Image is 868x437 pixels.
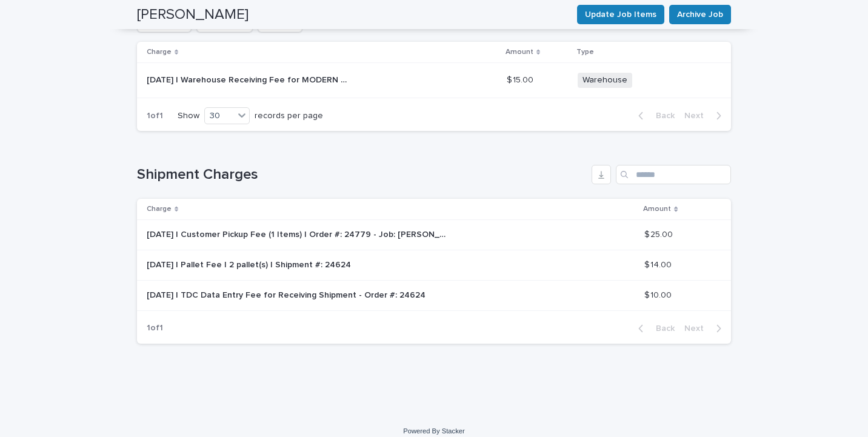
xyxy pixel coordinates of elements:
[679,110,731,121] button: Next
[643,202,671,216] p: Amount
[616,165,731,184] input: Search
[649,324,675,333] span: Back
[147,73,351,85] p: 2025-08-27 | Warehouse Receiving Fee for MODERN HISTORY - MH1007F01 DRESSER | 75120 Size L - Job:...
[403,427,464,435] a: Powered By Stacker
[255,111,323,121] p: records per page
[677,8,723,21] span: Archive Job
[578,73,632,88] span: Warehouse
[644,227,675,240] p: $ 25.00
[577,5,664,24] button: Update Job Items
[585,8,656,21] span: Update Job Items
[137,220,731,250] tr: [DATE] | Customer Pickup Fee (1 Items) | Order #: 24779 - Job: [PERSON_NAME][DATE] | Customer Pic...
[137,281,731,311] tr: [DATE] | TDC Data Entry Fee for Receiving Shipment - Order #: 24624[DATE] | TDC Data Entry Fee fo...
[147,202,172,216] p: Charge
[205,110,234,122] div: 30
[507,73,536,85] p: $ 15.00
[629,110,679,121] button: Back
[137,63,731,98] tr: [DATE] | Warehouse Receiving Fee for MODERN HISTORY - MH1007F01 DRESSER | 75120 Size L - Job: [PE...
[137,166,587,184] h1: Shipment Charges
[506,45,533,59] p: Amount
[137,6,249,24] h2: [PERSON_NAME]
[684,324,711,333] span: Next
[147,45,172,59] p: Charge
[644,288,674,301] p: $ 10.00
[178,111,199,121] p: Show
[147,227,452,240] p: [DATE] | Customer Pickup Fee (1 Items) | Order #: 24779 - Job: [PERSON_NAME]
[684,112,711,120] span: Next
[147,258,353,270] p: [DATE] | Pallet Fee | ﻿2 pallet(s) | Shipment #: ﻿24624
[137,101,173,131] p: 1 of 1
[679,323,731,334] button: Next
[137,313,173,343] p: 1 of 1
[137,250,731,281] tr: [DATE] | Pallet Fee | 2 pallet(s) | Shipment #: 24624[DATE] | Pallet Fee | 2 pallet(s) | Shipment...
[644,258,674,270] p: $ 14.00
[147,288,428,301] p: [DATE] | TDC Data Entry Fee for Receiving Shipment - Order #: 24624
[649,112,675,120] span: Back
[576,45,594,59] p: Type
[629,323,679,334] button: Back
[669,5,731,24] button: Archive Job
